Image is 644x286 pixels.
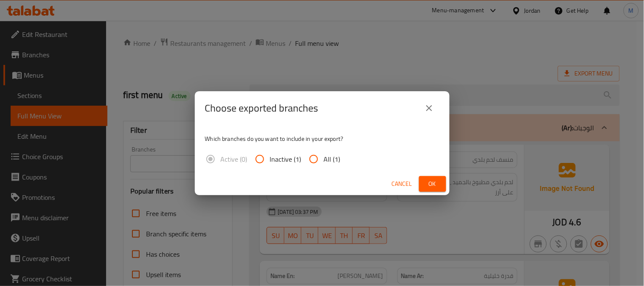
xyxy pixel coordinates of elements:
span: Ok [426,179,439,189]
span: Active (0) [221,154,247,164]
h2: Choose exported branches [205,101,318,115]
span: Cancel [392,179,412,189]
button: close [419,98,439,118]
span: All (1) [324,154,340,164]
span: Inactive (1) [270,154,301,164]
button: Ok [419,176,446,192]
p: Which branches do you want to include in your export? [205,135,439,143]
button: Cancel [388,176,416,192]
